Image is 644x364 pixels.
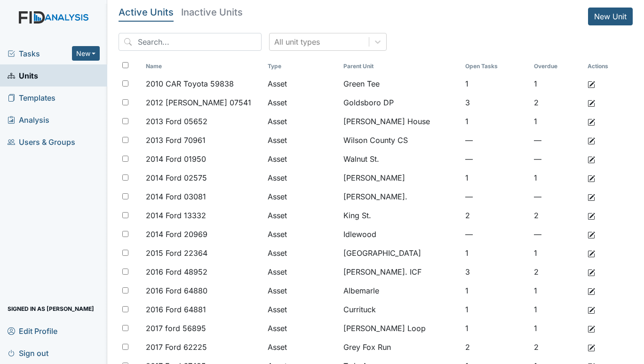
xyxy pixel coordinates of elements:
span: 2017 ford 56895 [146,323,206,334]
td: 1 [530,300,584,319]
input: Search... [119,33,262,51]
td: Asset [264,93,340,112]
td: Asset [264,262,340,281]
td: 1 [530,168,584,187]
span: 2013 Ford 70961 [146,135,206,146]
td: 2 [461,338,531,356]
td: Asset [264,319,340,338]
span: 2014 Ford 02575 [146,172,207,183]
td: 2 [530,338,584,356]
td: [PERSON_NAME] Loop [340,319,461,338]
th: Actions [584,58,631,74]
td: — [530,131,584,150]
td: 1 [461,112,531,131]
span: Signed in as [PERSON_NAME] [8,301,94,316]
td: — [530,225,584,244]
h5: Active Units [119,8,174,17]
td: Green Tee [340,74,461,93]
span: 2014 Ford 03081 [146,191,206,202]
td: Asset [264,225,340,244]
td: 3 [461,93,531,112]
td: 1 [530,112,584,131]
td: 1 [461,244,531,262]
td: 2 [461,206,531,225]
th: Toggle SortBy [461,58,531,74]
span: Templates [8,90,56,105]
td: Asset [264,281,340,300]
td: 1 [461,300,531,319]
td: 3 [461,262,531,281]
th: Toggle SortBy [142,58,264,74]
span: 2012 [PERSON_NAME] 07541 [146,97,251,108]
th: Toggle SortBy [530,58,584,74]
td: 2 [530,206,584,225]
td: 1 [530,319,584,338]
td: [PERSON_NAME]. ICF [340,262,461,281]
td: 1 [530,281,584,300]
td: Albemarle [340,281,461,300]
button: New [72,46,100,61]
span: Units [8,68,38,83]
td: King St. [340,206,461,225]
td: Wilson County CS [340,131,461,150]
td: Asset [264,112,340,131]
span: 2016 Ford 64881 [146,304,206,315]
td: — [461,131,531,150]
td: 2 [530,93,584,112]
span: 2013 Ford 05652 [146,116,207,127]
td: Asset [264,150,340,168]
td: Idlewood [340,225,461,244]
td: Currituck [340,300,461,319]
span: 2014 Ford 20969 [146,229,207,240]
td: — [461,225,531,244]
span: 2014 Ford 01950 [146,153,206,165]
a: New Unit [588,8,633,25]
div: All unit types [274,36,320,47]
td: — [461,150,531,168]
input: Toggle All Rows Selected [122,62,128,68]
td: Asset [264,131,340,150]
td: Grey Fox Run [340,338,461,356]
td: 1 [461,319,531,338]
span: Edit Profile [8,324,57,338]
td: Asset [264,206,340,225]
span: Users & Groups [8,135,75,149]
span: 2016 Ford 64880 [146,285,207,296]
td: Asset [264,300,340,319]
span: Analysis [8,112,49,127]
td: 1 [461,74,531,93]
td: [PERSON_NAME]. [340,187,461,206]
a: Tasks [8,48,72,59]
span: 2017 Ford 62225 [146,341,207,353]
span: 2016 Ford 48952 [146,266,207,277]
td: Asset [264,244,340,262]
th: Toggle SortBy [264,58,340,74]
td: — [461,187,531,206]
td: [PERSON_NAME] [340,168,461,187]
td: Goldsboro DP [340,93,461,112]
h5: Inactive Units [181,8,243,17]
span: Sign out [8,346,48,360]
span: 2015 Ford 22364 [146,247,207,259]
td: Asset [264,338,340,356]
td: Walnut St. [340,150,461,168]
td: 2 [530,262,584,281]
td: 1 [530,244,584,262]
span: 2010 CAR Toyota 59838 [146,78,234,89]
td: Asset [264,168,340,187]
td: — [530,187,584,206]
th: Toggle SortBy [340,58,461,74]
td: [PERSON_NAME] House [340,112,461,131]
td: — [530,150,584,168]
td: Asset [264,187,340,206]
td: [GEOGRAPHIC_DATA] [340,244,461,262]
span: 2014 Ford 13332 [146,210,206,221]
td: 1 [461,168,531,187]
td: 1 [530,74,584,93]
td: 1 [461,281,531,300]
td: Asset [264,74,340,93]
